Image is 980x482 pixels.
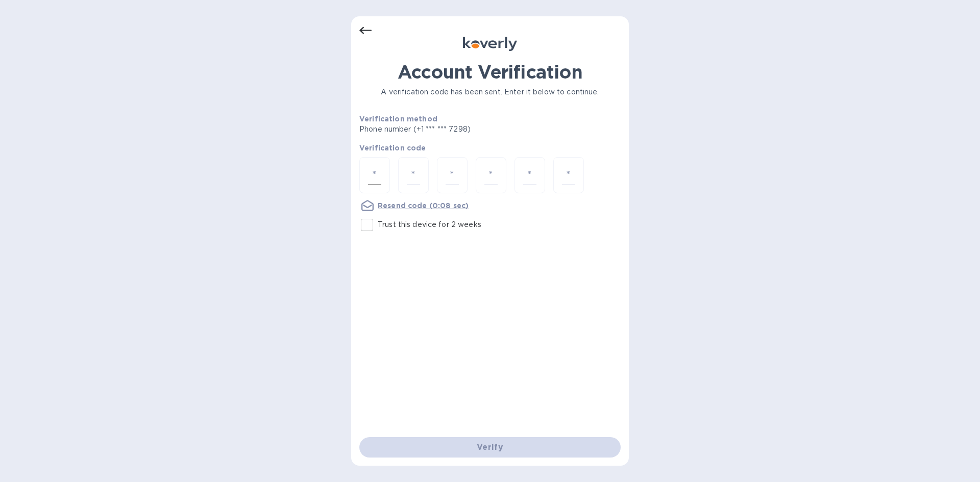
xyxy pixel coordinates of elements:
p: Phone number (+1 *** *** 7298) [359,124,549,135]
p: Verification code [359,143,621,153]
b: Verification method [359,115,437,123]
u: Resend code (0:08 sec) [378,201,469,210]
p: A verification code has been sent. Enter it below to continue. [359,87,621,97]
h1: Account Verification [359,61,621,83]
p: Trust this device for 2 weeks [378,219,481,230]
